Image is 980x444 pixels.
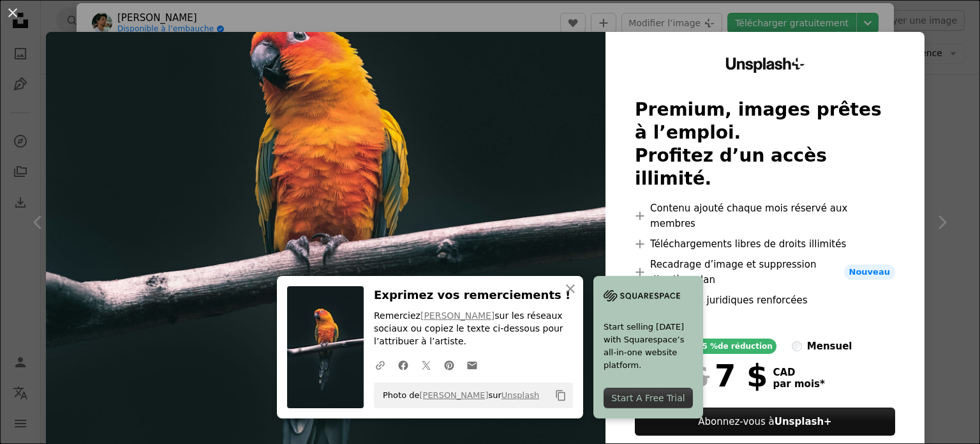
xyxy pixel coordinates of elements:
div: mensuel [807,339,852,354]
strong: Unsplash+ [775,416,832,427]
div: Start A Free Trial [604,388,693,408]
a: Partagez-lePinterest [438,352,461,378]
span: Nouveau [844,264,895,280]
p: Remerciez sur les réseaux sociaux ou copiez le texte ci-dessous pour l’attribuer à l’artiste. [374,310,573,348]
span: par mois * [773,378,825,390]
h3: Exprimez vos remerciements ! [374,286,573,305]
a: Partagez-leTwitter [415,352,438,378]
input: mensuel [792,341,802,351]
button: Copier dans le presse-papier [550,385,572,406]
a: Start selling [DATE] with Squarespace’s all-in-one website platform.Start A Free Trial [593,276,703,418]
span: CAD [773,367,825,378]
a: Partager par mail [461,352,484,378]
li: Recadrage d’image et suppression d’arrière-plan [635,257,895,287]
button: Abonnez-vous àUnsplash+ [635,408,895,436]
li: Protections juridiques renforcées [635,293,895,308]
a: Partagez-leFacebook [392,352,415,378]
li: Contenu ajouté chaque mois réservé aux membres [635,201,895,231]
span: Start selling [DATE] with Squarespace’s all-in-one website platform. [604,321,693,372]
a: [PERSON_NAME] [420,310,494,321]
img: file-1705255347840-230a6ab5bca9image [604,286,680,305]
a: [PERSON_NAME] [419,390,488,400]
a: Unsplash [501,390,539,400]
li: Téléchargements libres de droits illimités [635,236,895,252]
h2: Premium, images prêtes à l’emploi. Profitez d’un accès illimité. [635,98,895,190]
span: Photo de sur [376,385,539,406]
div: 65 % de réduction [693,339,776,354]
